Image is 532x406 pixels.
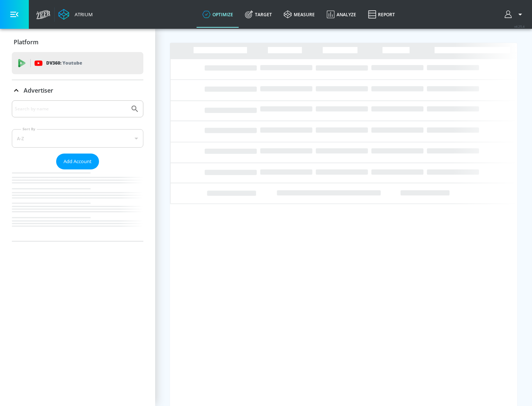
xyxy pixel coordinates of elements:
[56,154,99,169] button: Add Account
[321,1,362,28] a: Analyze
[12,100,143,241] div: Advertiser
[64,157,92,166] span: Add Account
[239,1,278,28] a: Target
[197,1,239,28] a: optimize
[72,11,93,18] div: Atrium
[514,24,525,28] span: v 4.25.4
[14,38,38,46] p: Platform
[12,169,143,241] nav: list of Advertiser
[58,9,93,20] a: Atrium
[62,59,82,67] p: Youtube
[46,59,82,67] p: DV360:
[12,129,143,148] div: A-Z
[21,127,37,131] label: Sort By
[15,104,127,114] input: Search by name
[278,1,321,28] a: measure
[12,80,143,101] div: Advertiser
[362,1,401,28] a: Report
[24,86,53,94] p: Advertiser
[12,32,143,52] div: Platform
[12,52,143,74] div: DV360: Youtube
